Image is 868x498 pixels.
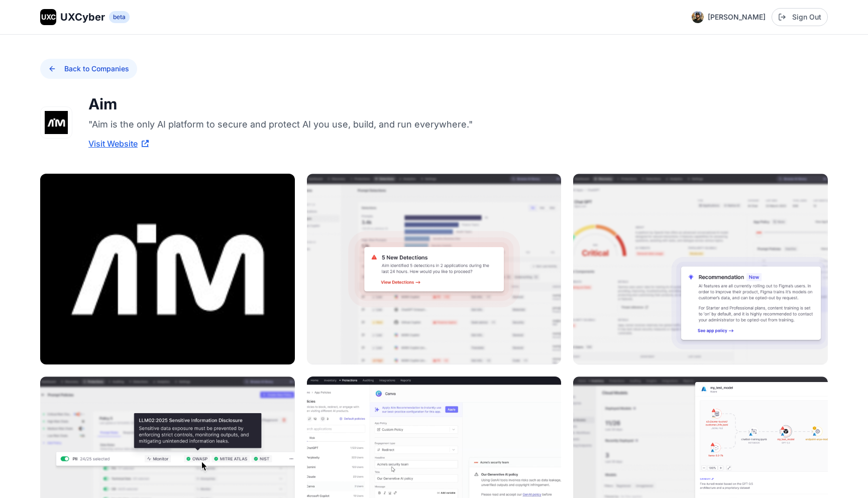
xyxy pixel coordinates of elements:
[692,11,704,23] img: Profile
[708,12,766,22] span: [PERSON_NAME]
[41,107,72,138] img: Aim logo
[573,174,828,364] img: Aim image 3
[40,59,137,79] button: Back to Companies
[109,11,130,23] span: beta
[40,174,295,364] img: Aim image 1
[41,12,56,22] span: UXC
[772,8,828,26] button: Sign Out
[88,117,490,132] p: "Aim is the only AI platform to secure and protect AI you use, build, and run everywhere."
[40,65,137,75] a: Back to Companies
[40,9,130,25] a: UXCUXCyberbeta
[60,10,105,24] span: UXCyber
[88,138,149,150] a: Visit Website
[307,174,562,364] img: Aim image 2
[88,95,490,113] h1: Aim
